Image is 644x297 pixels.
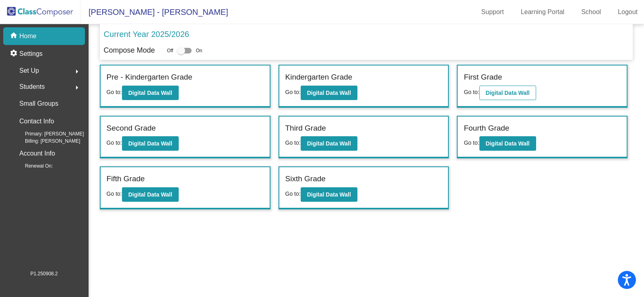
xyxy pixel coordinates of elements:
[12,162,53,170] span: Renewal On:
[107,139,122,146] span: Go to:
[285,72,353,83] label: Kindergarten Grade
[167,47,173,54] span: Off
[285,123,326,134] label: Third Grade
[72,83,82,92] mat-icon: arrow_right
[307,90,351,96] b: Digital Data Wall
[611,6,644,18] a: Logout
[301,136,357,151] button: Digital Data Wall
[128,90,172,96] b: Digital Data Wall
[464,89,479,95] span: Go to:
[479,86,536,100] button: Digital Data Wall
[19,49,43,59] p: Settings
[107,173,145,185] label: Fifth Grade
[196,47,202,54] span: On
[19,148,55,159] p: Account Info
[10,49,19,59] mat-icon: settings
[19,81,45,92] span: Students
[486,90,530,96] b: Digital Data Wall
[122,187,179,202] button: Digital Data Wall
[514,6,571,18] a: Learning Portal
[464,139,479,146] span: Go to:
[301,187,357,202] button: Digital Data Wall
[464,72,502,83] label: First Grade
[19,116,54,127] p: Contact Info
[19,65,39,76] span: Set Up
[475,6,510,18] a: Support
[307,140,351,147] b: Digital Data Wall
[10,31,19,41] mat-icon: home
[486,140,530,147] b: Digital Data Wall
[285,89,301,95] span: Go to:
[128,140,172,147] b: Digital Data Wall
[107,72,192,83] label: Pre - Kindergarten Grade
[301,86,357,100] button: Digital Data Wall
[464,123,509,134] label: Fourth Grade
[307,191,351,198] b: Digital Data Wall
[72,67,82,76] mat-icon: arrow_right
[19,31,37,41] p: Home
[107,89,122,95] span: Go to:
[479,136,536,151] button: Digital Data Wall
[122,136,179,151] button: Digital Data Wall
[107,190,122,197] span: Go to:
[12,130,84,137] span: Primary: [PERSON_NAME]
[104,45,155,56] p: Compose Mode
[107,123,156,134] label: Second Grade
[12,137,80,145] span: Billing: [PERSON_NAME]
[285,139,301,146] span: Go to:
[104,28,189,40] p: Current Year 2025/2026
[128,191,172,198] b: Digital Data Wall
[285,173,326,185] label: Sixth Grade
[19,98,58,109] p: Small Groups
[122,86,179,100] button: Digital Data Wall
[575,6,607,18] a: School
[285,190,301,197] span: Go to:
[80,6,228,18] span: [PERSON_NAME] - [PERSON_NAME]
